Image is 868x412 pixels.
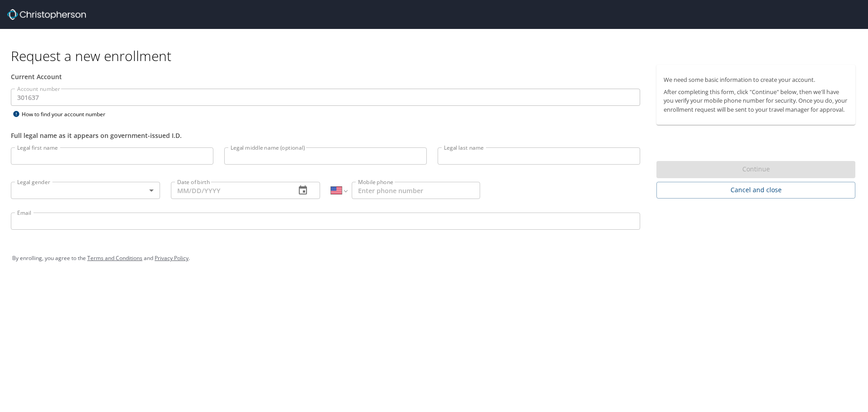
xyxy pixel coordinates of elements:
[656,182,855,199] button: Cancel and close
[664,185,848,196] span: Cancel and close
[11,131,640,140] div: Full legal name as it appears on government-issued I.D.
[171,182,288,199] input: MM/DD/YYYY
[11,109,124,120] div: How to find your account number
[11,182,160,199] div: ​
[155,254,189,262] a: Privacy Policy
[11,72,640,81] div: Current Account
[87,254,142,262] a: Terms and Conditions
[664,88,848,114] p: After completing this form, click "Continue" below, then we'll have you verify your mobile phone ...
[352,182,480,199] input: Enter phone number
[12,247,856,270] div: By enrolling, you agree to the and .
[7,9,86,20] img: cbt logo
[664,76,848,84] p: We need some basic information to create your account.
[11,47,863,65] h1: Request a new enrollment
